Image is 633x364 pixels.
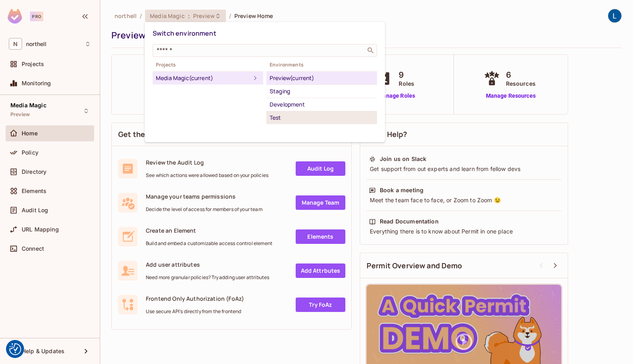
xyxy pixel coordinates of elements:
[9,343,21,355] button: Consent Preferences
[153,62,263,68] span: Projects
[153,29,216,38] span: Switch environment
[270,73,374,83] div: Preview (current)
[270,113,374,123] div: Test
[156,73,250,83] div: Media Magic (current)
[9,343,21,355] img: Revisit consent button
[270,86,374,96] div: Staging
[270,100,374,109] div: Development
[266,62,377,68] span: Environments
